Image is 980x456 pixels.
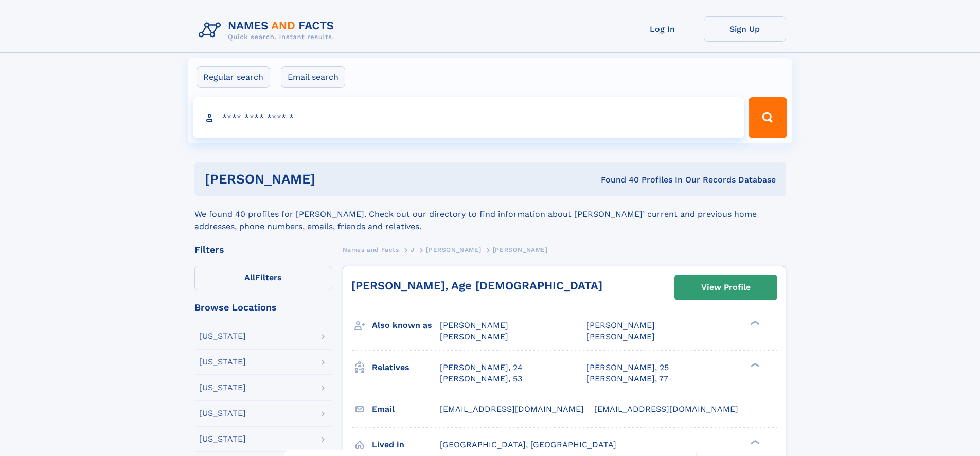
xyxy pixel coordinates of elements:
[440,440,616,449] span: [GEOGRAPHIC_DATA], [GEOGRAPHIC_DATA]
[586,373,668,385] a: [PERSON_NAME], 77
[199,358,246,366] div: [US_STATE]
[748,361,760,368] div: ❯
[194,16,343,44] img: Logo Names and Facts
[372,436,440,453] h3: Lived in
[440,320,508,330] span: [PERSON_NAME]
[372,359,440,376] h3: Relatives
[194,196,786,233] div: We found 40 profiles for [PERSON_NAME]. Check out our directory to find information about [PERSON...
[426,243,481,256] a: [PERSON_NAME]
[411,243,415,256] a: J
[748,439,760,445] div: ❯
[372,400,440,418] h3: Email
[594,404,738,414] span: [EMAIL_ADDRESS][DOMAIN_NAME]
[440,332,508,341] span: [PERSON_NAME]
[205,173,458,186] h1: [PERSON_NAME]
[244,272,255,282] span: All
[197,66,270,88] label: Regular search
[493,246,548,253] span: [PERSON_NAME]
[621,16,704,42] a: Log In
[194,245,332,254] div: Filters
[193,97,744,138] input: search input
[411,246,415,253] span: J
[586,332,655,341] span: [PERSON_NAME]
[199,409,246,417] div: [US_STATE]
[440,373,522,385] a: [PERSON_NAME], 53
[586,362,669,373] a: [PERSON_NAME], 25
[701,276,751,299] div: View Profile
[675,275,777,300] a: View Profile
[281,66,345,88] label: Email search
[748,320,760,326] div: ❯
[586,320,655,330] span: [PERSON_NAME]
[194,303,332,312] div: Browse Locations
[343,243,399,256] a: Names and Facts
[372,317,440,334] h3: Also known as
[194,266,332,290] label: Filters
[351,279,602,292] a: [PERSON_NAME], Age [DEMOGRAPHIC_DATA]
[458,174,776,186] div: Found 40 Profiles In Our Records Database
[199,435,246,443] div: [US_STATE]
[749,97,787,138] button: Search Button
[199,332,246,340] div: [US_STATE]
[199,384,246,392] div: [US_STATE]
[440,362,523,373] a: [PERSON_NAME], 24
[440,404,584,414] span: [EMAIL_ADDRESS][DOMAIN_NAME]
[426,246,481,253] span: [PERSON_NAME]
[704,16,786,42] a: Sign Up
